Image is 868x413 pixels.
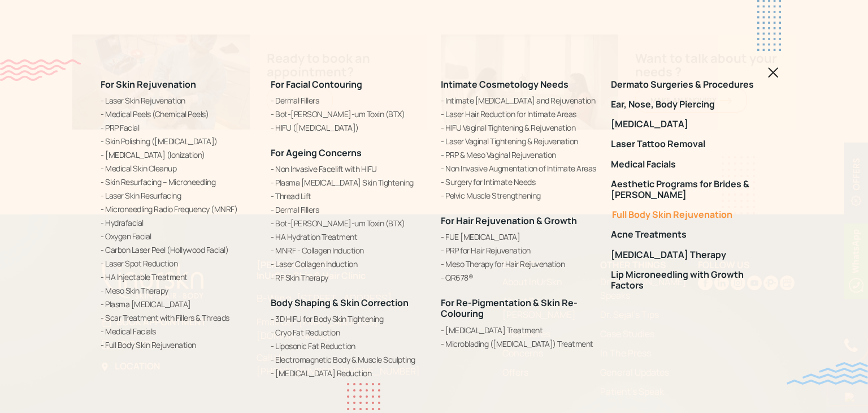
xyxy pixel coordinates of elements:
a: Aesthetic Programs for Brides & [PERSON_NAME] [611,179,767,200]
a: Surgery for Intimate Needs [441,176,597,188]
a: HA Injectable Treatment [101,271,257,283]
a: Oxygen Facial [101,230,257,242]
a: Plasma [MEDICAL_DATA] [101,298,257,310]
a: Ear, Nose, Body Piercing [611,99,767,110]
a: [MEDICAL_DATA] Therapy [611,249,767,260]
a: PRP & Meso Vaginal Rejuvenation [441,149,597,161]
a: [MEDICAL_DATA] Treatment [441,324,597,336]
a: Meso Skin Therapy [101,285,257,296]
a: For Hair Rejuvenation & Growth [441,214,577,227]
a: Intimate [MEDICAL_DATA] and Rejuvenation [441,94,597,106]
a: Laser Skin Resurfacing [101,190,257,201]
a: For Skin Rejuvenation [101,78,196,91]
a: FUE [MEDICAL_DATA] [441,231,597,243]
a: Hydrafacial [101,217,257,229]
a: Laser Vaginal Tightening & Rejuvenation [441,135,597,147]
a: Liposonic Fat Reduction [271,341,427,352]
a: HIFU Vaginal Tightening & Rejuvenation [441,122,597,134]
a: For Facial Contouring [271,78,362,91]
a: Bot-[PERSON_NAME]-um Toxin (BTX) [271,108,427,120]
a: Meso Therapy for Hair Rejuvenation [441,258,597,270]
a: PRP Facial [101,122,257,134]
a: HIFU ([MEDICAL_DATA]) [271,122,427,134]
a: Microneedling Radio Frequency (MNRF) [101,203,257,215]
a: MNRF - Collagen Induction [271,244,427,256]
a: Laser Skin Rejuvenation [101,94,257,106]
a: [MEDICAL_DATA] Reduction [271,368,427,380]
a: Pelvic Muscle Strengthening [441,190,597,201]
a: Body Shaping & Skin Correction [271,296,409,309]
a: QR678® [441,272,597,283]
a: Full Body Skin Rejuvenation [611,209,767,220]
a: Full Body Skin Rejuvenation [101,339,257,351]
a: Intimate Cosmetology Needs [441,78,568,91]
a: Plasma [MEDICAL_DATA] Skin Tightening [271,177,427,188]
a: Dermato Surgeries & Procedures [611,79,767,90]
a: Medical Facials [101,325,257,337]
img: blackclosed [768,67,779,78]
a: Dermal Fillers [271,94,427,106]
a: Dermal Fillers [271,204,427,216]
a: Skin Resurfacing – Microneedling [101,176,257,188]
a: Acne Treatments [611,230,767,240]
a: Thread Lift [271,190,427,202]
a: Electromagnetic Body & Muscle Sculpting [271,354,427,366]
a: RF Skin Therapy [271,272,427,283]
a: Cryo Fat Reduction [271,327,427,339]
a: 3D HIFU for Body Skin Tightening [271,313,427,325]
a: Lip Microneedling with Growth Factors [611,269,767,291]
a: Scar Treatment with Fillers & Threads [101,312,257,324]
a: Medical Peels (Chemical Peels) [101,108,257,120]
a: Laser Spot Reduction [101,257,257,269]
a: Non Invasive Augmentation of Intimate Areas [441,162,597,174]
img: bluewave [787,362,868,385]
a: For Re-Pigmentation & Skin Re-Colouring [441,296,578,320]
a: For Ageing Concerns [271,147,362,159]
a: Skin Polishing ([MEDICAL_DATA]) [101,135,257,147]
a: Laser Tattoo Removal [611,139,767,150]
a: Carbon Laser Peel (Hollywood Facial) [101,244,257,256]
a: HA Hydration Treatment [271,231,427,243]
a: Medical Facials [611,159,767,170]
a: Laser Collagen Induction [271,258,427,270]
a: Bot-[PERSON_NAME]-um Toxin (BTX) [271,217,427,229]
a: [MEDICAL_DATA] (Ionization) [101,149,257,161]
a: Laser Hair Reduction for Intimate Areas [441,108,597,120]
a: Non Invasive Facelift with HIFU [271,163,427,175]
a: Microblading ([MEDICAL_DATA]) Treatment [441,338,597,350]
a: Medical Skin Cleanup [101,162,257,174]
a: [MEDICAL_DATA] [611,119,767,130]
a: PRP for Hair Rejuvenation [441,244,597,256]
